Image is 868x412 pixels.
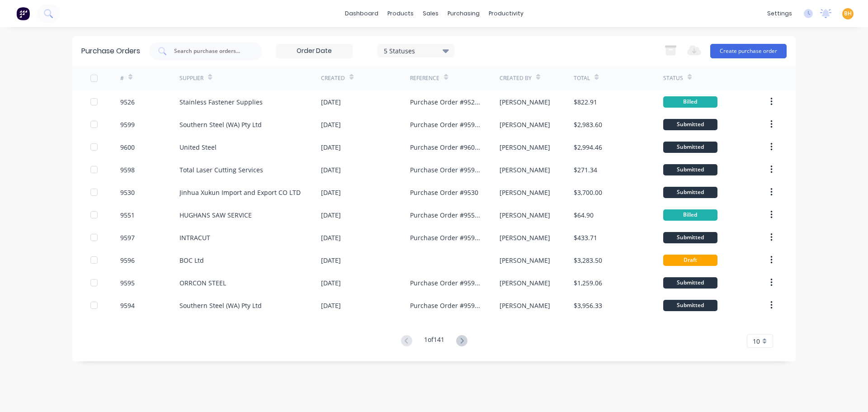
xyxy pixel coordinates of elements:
[179,233,210,242] div: INTRACUT
[321,188,341,197] div: [DATE]
[443,7,484,20] div: purchasing
[410,233,481,242] div: Purchase Order #9597 - INTRACUT
[179,142,217,152] div: United Steel
[663,187,717,198] div: Submitted
[321,210,341,220] div: [DATE]
[321,142,341,152] div: [DATE]
[710,44,787,58] button: Create purchase order
[844,9,852,18] span: BH
[663,277,717,289] div: Submitted
[500,256,550,265] div: [PERSON_NAME]
[321,233,341,242] div: [DATE]
[340,7,383,20] a: dashboard
[663,232,717,243] div: Submitted
[484,7,528,20] div: productivity
[410,278,481,288] div: Purchase Order #9595 - ORRCON STEEL
[574,256,602,265] div: $3,283.50
[500,301,550,310] div: [PERSON_NAME]
[500,278,550,288] div: [PERSON_NAME]
[424,335,444,348] div: 1 of 141
[663,255,717,266] div: Draft
[120,142,135,152] div: 9600
[574,142,602,152] div: $2,994.46
[383,7,418,20] div: products
[179,120,262,129] div: Southern Steel (WA) Pty Ltd
[173,47,248,56] input: Search purchase orders...
[179,97,263,107] div: Stainless Fastener Supplies
[120,278,135,288] div: 9595
[574,74,590,82] div: Total
[574,278,602,288] div: $1,259.06
[410,188,478,197] div: Purchase Order #9530
[410,301,481,310] div: Purchase Order #9594 - Southern Steel (WA) Pty Ltd
[321,74,345,82] div: Created
[384,46,448,55] div: 5 Statuses
[574,120,602,129] div: $2,983.60
[574,301,602,310] div: $3,956.33
[179,210,252,220] div: HUGHANS SAW SERVICE
[321,278,341,288] div: [DATE]
[574,165,597,175] div: $271.34
[410,210,481,220] div: Purchase Order #9551 - HUGHANS SAW SERVICE
[120,256,135,265] div: 9596
[120,97,135,107] div: 9526
[753,336,760,346] span: 10
[120,210,135,220] div: 9551
[321,97,341,107] div: [DATE]
[663,164,717,175] div: Submitted
[663,142,717,153] div: Submitted
[500,165,550,175] div: [PERSON_NAME]
[321,120,341,129] div: [DATE]
[500,233,550,242] div: [PERSON_NAME]
[179,278,226,288] div: ORRCON STEEL
[663,209,717,221] div: Billed
[321,256,341,265] div: [DATE]
[410,165,481,175] div: Purchase Order #9598 - Total Laser Cutting Services
[120,301,135,310] div: 9594
[410,74,439,82] div: Reference
[663,119,717,130] div: Submitted
[179,74,203,82] div: Supplier
[574,210,594,220] div: $64.90
[500,188,550,197] div: [PERSON_NAME]
[120,165,135,175] div: 9598
[179,301,262,310] div: Southern Steel (WA) Pty Ltd
[500,97,550,107] div: [PERSON_NAME]
[81,46,140,57] div: Purchase Orders
[179,165,263,175] div: Total Laser Cutting Services
[500,74,532,82] div: Created By
[16,7,30,20] img: Factory
[500,210,550,220] div: [PERSON_NAME]
[410,142,481,152] div: Purchase Order #9600 - United Steel
[663,300,717,311] div: Submitted
[574,97,597,107] div: $822.91
[321,165,341,175] div: [DATE]
[663,96,717,108] div: Billed
[410,97,481,107] div: Purchase Order #9526 - Stainless Fastener Supplies
[763,7,797,20] div: settings
[410,120,481,129] div: Purchase Order #9599 - Southern Steel (WA) Pty Ltd
[179,256,204,265] div: BOC Ltd
[276,44,352,58] input: Order Date
[574,233,597,242] div: $433.71
[500,120,550,129] div: [PERSON_NAME]
[179,188,301,197] div: Jinhua Xukun Import and Export CO LTD
[120,233,135,242] div: 9597
[500,142,550,152] div: [PERSON_NAME]
[120,120,135,129] div: 9599
[574,188,602,197] div: $3,700.00
[418,7,443,20] div: sales
[663,74,683,82] div: Status
[321,301,341,310] div: [DATE]
[120,74,124,82] div: #
[120,188,135,197] div: 9530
